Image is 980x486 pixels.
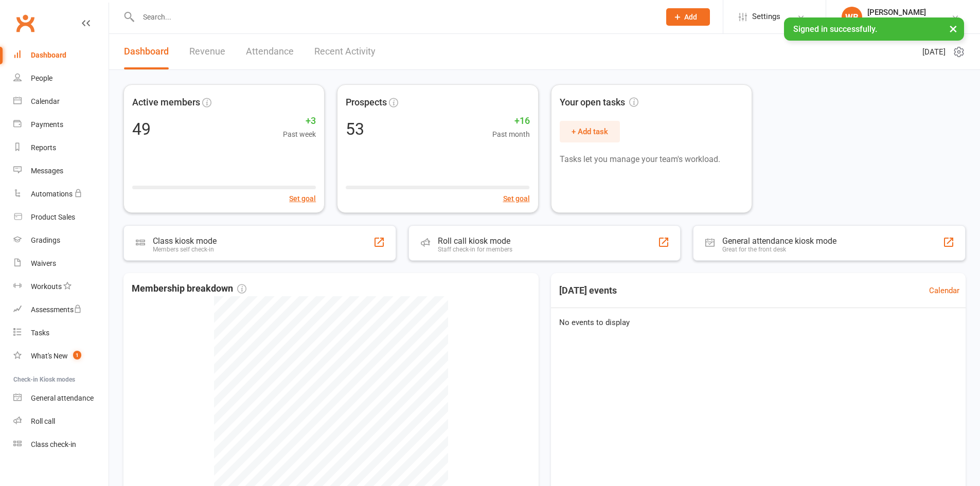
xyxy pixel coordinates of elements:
[922,46,946,58] span: [DATE]
[13,275,109,298] a: Workouts
[13,433,109,456] a: Class kiosk mode
[31,282,62,291] div: Workouts
[283,129,316,140] span: Past week
[31,394,94,402] div: General attendance
[31,74,52,82] div: People
[929,284,959,297] a: Calendar
[13,136,109,159] a: Reports
[31,143,56,152] div: Reports
[722,246,836,253] div: Great for the front desk
[867,17,930,26] div: Control Martial Arts
[31,352,68,360] div: What's New
[283,114,316,129] span: +3
[31,305,82,314] div: Assessments
[438,236,512,246] div: Roll call kiosk mode
[246,34,294,69] a: Attendance
[13,321,109,345] a: Tasks
[13,410,109,433] a: Roll call
[31,190,73,198] div: Automations
[722,236,836,246] div: General attendance kiosk mode
[31,329,49,337] div: Tasks
[13,159,109,183] a: Messages
[289,193,316,204] button: Set goal
[560,153,743,166] p: Tasks let you manage your team's workload.
[31,440,76,448] div: Class check-in
[13,229,109,252] a: Gradings
[189,34,225,69] a: Revenue
[31,213,75,221] div: Product Sales
[314,34,376,69] a: Recent Activity
[842,7,862,27] div: WB
[560,95,638,110] span: Your open tasks
[13,206,109,229] a: Product Sales
[12,10,38,36] a: Clubworx
[13,90,109,113] a: Calendar
[31,236,60,244] div: Gradings
[346,95,387,110] span: Prospects
[547,308,970,337] div: No events to display
[944,17,963,40] button: ×
[346,121,364,137] div: 53
[13,345,109,368] a: What's New1
[492,114,530,129] span: +16
[31,167,63,175] div: Messages
[867,8,930,17] div: [PERSON_NAME]
[492,129,530,140] span: Past month
[551,281,625,300] h3: [DATE] events
[132,121,151,137] div: 49
[31,417,55,425] div: Roll call
[13,183,109,206] a: Automations
[73,351,81,359] span: 1
[752,5,780,28] span: Settings
[438,246,512,253] div: Staff check-in for members
[13,387,109,410] a: General attendance kiosk mode
[124,34,169,69] a: Dashboard
[31,97,60,105] div: Calendar
[132,281,246,296] span: Membership breakdown
[13,44,109,67] a: Dashboard
[560,121,620,142] button: + Add task
[153,236,217,246] div: Class kiosk mode
[503,193,530,204] button: Set goal
[31,120,63,129] div: Payments
[666,8,710,26] button: Add
[135,10,653,24] input: Search...
[153,246,217,253] div: Members self check-in
[13,298,109,321] a: Assessments
[13,67,109,90] a: People
[31,51,66,59] div: Dashboard
[793,24,877,34] span: Signed in successfully.
[132,95,200,110] span: Active members
[31,259,56,267] div: Waivers
[13,113,109,136] a: Payments
[684,13,697,21] span: Add
[13,252,109,275] a: Waivers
